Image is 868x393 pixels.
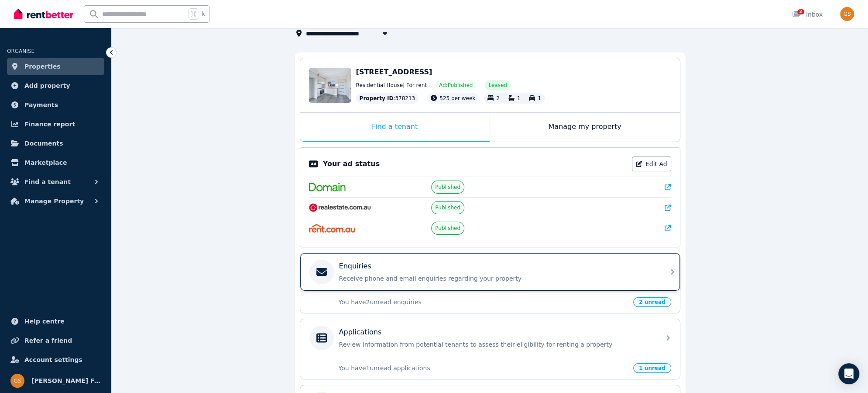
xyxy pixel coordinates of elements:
p: Enquiries [339,261,371,271]
p: Receive phone and email enquiries regarding your property [339,274,655,283]
span: k [202,10,205,17]
span: [PERSON_NAME] Family Super Pty Ltd ATF [PERSON_NAME] Family Super [31,376,101,386]
span: 2 [797,9,804,14]
a: Properties [7,58,104,75]
p: Review information from potential tenants to assess their eligibility for renting a property [339,340,655,349]
p: Your ad status [323,159,380,169]
a: Add property [7,77,104,94]
span: Residential House | For rent [356,82,427,89]
span: Refer a friend [24,335,72,346]
a: Documents [7,135,104,152]
span: Find a tenant [24,177,71,187]
span: Payments [24,100,58,110]
span: 2 [496,95,500,101]
span: Properties [24,61,61,72]
a: Finance report [7,115,104,133]
span: Marketplace [24,157,67,168]
button: Find a tenant [7,173,104,191]
span: 525 per week [439,95,475,101]
button: Manage Property [7,192,104,210]
span: Documents [24,138,63,149]
span: [STREET_ADDRESS] [356,68,432,76]
p: You have 2 unread enquiries [339,298,628,306]
span: Published [435,225,460,232]
span: Help centre [24,316,65,327]
span: ORGANISE [7,48,34,54]
span: Published [435,184,460,191]
span: Ad: Published [439,82,473,89]
span: Leased [488,82,507,89]
a: ApplicationsReview information from potential tenants to assess their eligibility for renting a p... [300,319,680,357]
p: You have 1 unread applications [339,364,628,372]
span: Property ID [360,95,394,102]
span: Account settings [24,355,82,365]
span: 2 unread [633,297,671,307]
a: Payments [7,96,104,114]
img: Stanyer Family Super Pty Ltd ATF Stanyer Family Super [840,7,854,21]
p: Applications [339,327,382,337]
span: 1 [517,95,521,101]
img: Domain.com.au [309,183,346,191]
a: Edit Ad [632,157,671,171]
a: EnquiriesReceive phone and email enquiries regarding your property [300,253,680,291]
img: RealEstate.com.au [309,203,371,212]
a: Refer a friend [7,332,104,349]
div: Manage my property [490,113,680,142]
a: Account settings [7,351,104,369]
div: : 378213 [356,93,419,104]
span: Manage Property [24,196,84,206]
img: RentBetter [14,7,73,21]
div: Open Intercom Messenger [838,363,859,384]
a: Marketplace [7,154,104,171]
a: Help centre [7,313,104,330]
div: Find a tenant [300,113,490,142]
img: Rent.com.au [309,224,356,233]
span: 1 unread [633,363,671,373]
span: Published [435,204,460,211]
span: Add property [24,80,70,91]
img: Stanyer Family Super Pty Ltd ATF Stanyer Family Super [10,374,24,388]
span: 1 [538,95,541,101]
span: Finance report [24,119,75,129]
div: Inbox [792,10,823,19]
